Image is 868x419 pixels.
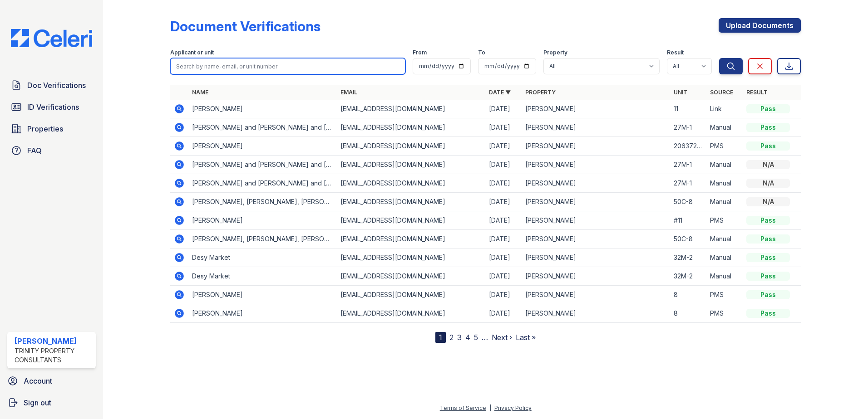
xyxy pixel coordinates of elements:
[337,230,485,248] td: [EMAIL_ADDRESS][DOMAIN_NAME]
[485,118,522,137] td: [DATE]
[489,404,491,411] div: |
[746,253,790,262] div: Pass
[706,118,743,137] td: Manual
[706,248,743,267] td: Manual
[522,248,670,267] td: [PERSON_NAME]
[7,141,96,160] a: FAQ
[4,372,99,390] a: Account
[413,49,427,56] label: From
[746,179,790,188] div: N/A
[746,197,790,206] div: N/A
[188,211,337,230] td: [PERSON_NAME]
[170,58,405,74] input: Search by name, email, or unit number
[706,304,743,323] td: PMS
[670,248,706,267] td: 32M-2
[188,193,337,211] td: [PERSON_NAME], [PERSON_NAME], [PERSON_NAME], [PERSON_NAME]
[478,49,485,56] label: To
[24,397,51,408] span: Sign out
[435,332,446,343] div: 1
[457,333,462,342] a: 3
[485,211,522,230] td: [DATE]
[337,193,485,211] td: [EMAIL_ADDRESS][DOMAIN_NAME]
[485,174,522,193] td: [DATE]
[746,104,790,113] div: Pass
[482,332,488,343] span: …
[440,404,486,411] a: Terms of Service
[543,49,567,56] label: Property
[27,123,63,134] span: Properties
[27,102,79,112] span: ID Verifications
[485,137,522,156] td: [DATE]
[522,156,670,174] td: [PERSON_NAME]
[188,230,337,248] td: [PERSON_NAME], [PERSON_NAME], [PERSON_NAME], [PERSON_NAME]
[449,333,454,342] a: 2
[706,230,743,248] td: Manual
[337,118,485,137] td: [EMAIL_ADDRESS][DOMAIN_NAME]
[670,211,706,230] td: #11
[7,76,96,94] a: Doc Verifications
[746,89,768,96] a: Result
[746,160,790,169] div: N/A
[522,193,670,211] td: [PERSON_NAME]
[522,211,670,230] td: [PERSON_NAME]
[188,267,337,286] td: Desy Market
[706,100,743,118] td: Link
[489,89,511,96] a: Date ▼
[670,267,706,286] td: 32M-2
[522,137,670,156] td: [PERSON_NAME]
[706,156,743,174] td: Manual
[706,211,743,230] td: PMS
[4,394,99,412] a: Sign out
[670,118,706,137] td: 27M-1
[706,137,743,156] td: PMS
[670,304,706,323] td: 8
[485,193,522,211] td: [DATE]
[674,89,687,96] a: Unit
[27,145,42,156] span: FAQ
[670,156,706,174] td: 27M-1
[337,174,485,193] td: [EMAIL_ADDRESS][DOMAIN_NAME]
[667,49,684,56] label: Result
[485,304,522,323] td: [DATE]
[525,89,556,96] a: Property
[474,333,478,342] a: 5
[340,89,357,96] a: Email
[706,193,743,211] td: Manual
[192,89,208,96] a: Name
[746,234,790,244] div: Pass
[746,216,790,225] div: Pass
[4,29,99,47] img: CE_Logo_Blue-a8612792a0a2168367f1c8372b55b34899dd931a85d93a1a3d3e32e68fde9ad4.png
[670,193,706,211] td: 50C-8
[670,137,706,156] td: 20637229
[337,304,485,323] td: [EMAIL_ADDRESS][DOMAIN_NAME]
[188,156,337,174] td: [PERSON_NAME] and [PERSON_NAME] and [PERSON_NAME]
[670,100,706,118] td: 11
[15,346,92,365] div: Trinity Property Consultants
[485,156,522,174] td: [DATE]
[522,100,670,118] td: [PERSON_NAME]
[465,333,470,342] a: 4
[27,80,86,91] span: Doc Verifications
[485,100,522,118] td: [DATE]
[522,230,670,248] td: [PERSON_NAME]
[188,248,337,267] td: Desy Market
[337,211,485,230] td: [EMAIL_ADDRESS][DOMAIN_NAME]
[522,174,670,193] td: [PERSON_NAME]
[188,137,337,156] td: [PERSON_NAME]
[188,286,337,304] td: [PERSON_NAME]
[492,333,512,342] a: Next ›
[746,123,790,132] div: Pass
[337,156,485,174] td: [EMAIL_ADDRESS][DOMAIN_NAME]
[485,248,522,267] td: [DATE]
[7,98,96,116] a: ID Verifications
[522,118,670,137] td: [PERSON_NAME]
[706,267,743,286] td: Manual
[188,118,337,137] td: [PERSON_NAME] and [PERSON_NAME] and [PERSON_NAME]
[15,336,92,346] div: [PERSON_NAME]
[337,267,485,286] td: [EMAIL_ADDRESS][DOMAIN_NAME]
[706,174,743,193] td: Manual
[516,333,536,342] a: Last »
[24,375,52,386] span: Account
[719,18,801,33] a: Upload Documents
